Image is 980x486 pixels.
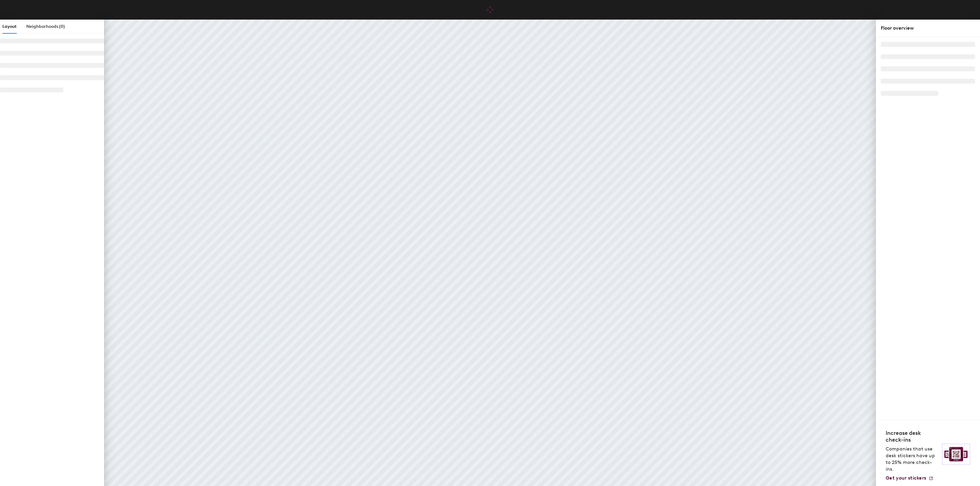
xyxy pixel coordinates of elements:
[942,444,970,465] img: Sticker logo
[2,24,17,29] span: Layout
[881,24,975,32] div: Floor overview
[886,475,926,481] span: Get your stickers
[886,446,938,473] p: Companies that use desk stickers have up to 25% more check-ins.
[886,475,933,481] a: Get your stickers
[886,430,938,443] h4: Increase desk check-ins
[26,24,65,29] span: Neighborhoods (0)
